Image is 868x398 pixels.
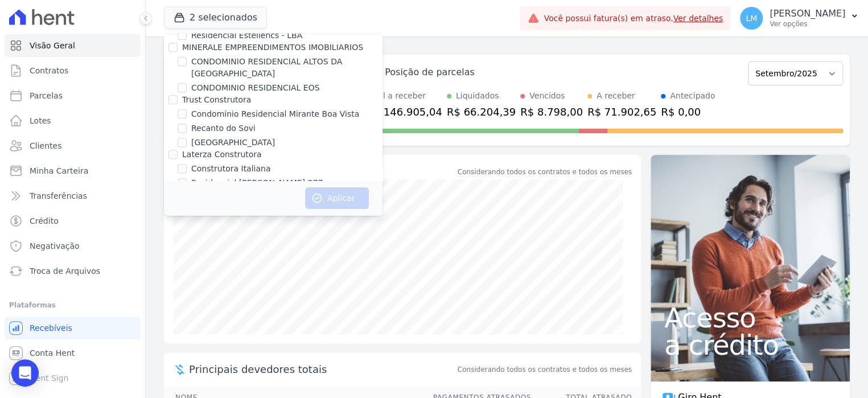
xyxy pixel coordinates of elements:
label: Laterza Construtora [182,150,262,159]
a: Ver detalhes [673,14,723,23]
p: [PERSON_NAME] [770,8,845,19]
span: Crédito [30,215,59,227]
div: R$ 8.798,00 [520,104,583,120]
span: a crédito [664,331,836,359]
div: Vencidos [529,90,565,102]
div: R$ 71.902,65 [587,104,656,120]
label: CONDOMINIO RESIDENCIAL ALTOS DA [GEOGRAPHIC_DATA] [191,56,382,80]
span: Recebíveis [30,322,72,334]
a: Contratos [5,59,141,82]
div: Plataformas [9,298,136,312]
span: Você possui fatura(s) em atraso. [544,13,723,24]
div: R$ 0,00 [661,104,715,120]
span: Considerando todos os contratos e todos os meses [458,364,632,375]
span: Contratos [30,65,68,76]
button: LM [PERSON_NAME] Ver opções [731,2,868,34]
div: Total a receber [367,90,442,102]
div: Antecipado [670,90,715,102]
div: Liquidados [456,90,499,102]
a: Clientes [5,134,141,157]
span: Visão Geral [30,40,75,51]
label: Residencial [PERSON_NAME] 277 [191,177,323,189]
span: Parcelas [30,90,63,101]
a: Minha Carteira [5,159,141,182]
a: Recebíveis [5,317,141,339]
div: A receber [597,90,635,102]
div: R$ 66.204,39 [447,104,516,120]
span: Transferências [30,190,87,202]
p: Ver opções [770,19,845,28]
span: Conta Hent [30,347,75,359]
label: [GEOGRAPHIC_DATA] [191,137,275,149]
label: Construtora Italiana [191,163,270,175]
a: Visão Geral [5,34,141,57]
label: Condomínio Residencial Mirante Boa Vista [191,108,359,120]
a: Crédito [5,210,141,232]
button: 2 selecionados [164,7,267,28]
span: Negativação [30,240,80,252]
label: MINERALE EMPREENDIMENTOS IMOBILIARIOS [182,43,363,52]
div: Considerando todos os contratos e todos os meses [458,167,632,177]
span: Troca de Arquivos [30,265,100,277]
label: Recanto do Sovi [191,122,256,134]
span: Acesso [664,304,836,331]
span: Minha Carteira [30,165,88,177]
a: Parcelas [5,84,141,107]
label: CONDOMINIO RESIDENCIAL EOS [191,82,320,94]
label: Trust Construtora [182,95,251,104]
span: Clientes [30,140,61,151]
a: Transferências [5,184,141,207]
a: Troca de Arquivos [5,260,141,282]
a: Negativação [5,235,141,257]
div: Posição de parcelas [385,65,475,79]
span: LM [746,14,757,22]
label: Residencial Estellencs - LBA [191,30,302,42]
a: Lotes [5,109,141,132]
span: Lotes [30,115,51,126]
div: R$ 146.905,04 [367,104,442,120]
span: Principais devedores totais [189,362,455,377]
a: Conta Hent [5,342,141,364]
button: Aplicar [305,187,369,209]
div: Open Intercom Messenger [11,359,39,387]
